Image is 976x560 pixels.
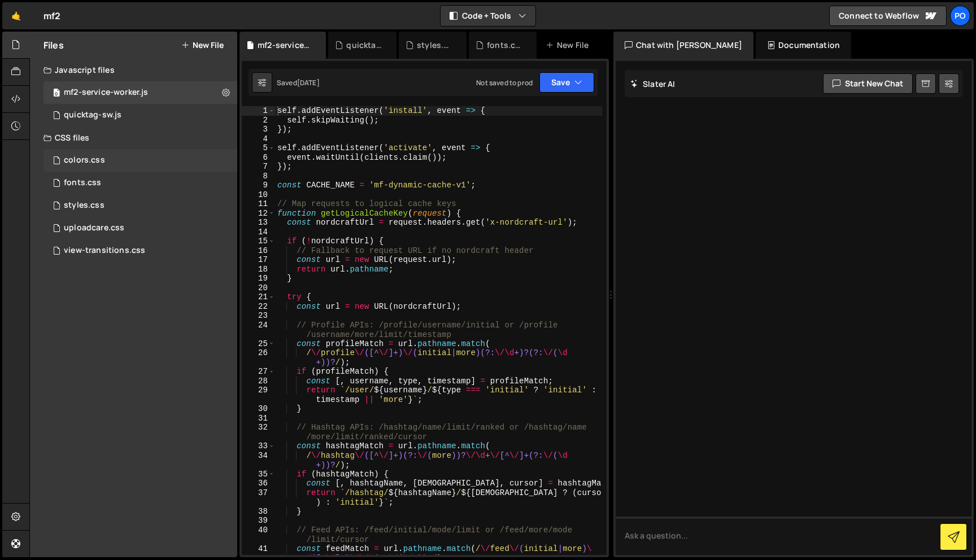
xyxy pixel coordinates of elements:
div: CSS files [30,126,237,149]
div: 16238/45019.js [43,81,237,104]
div: 20 [242,283,275,293]
div: 25 [242,339,275,349]
div: 4 [242,134,275,144]
div: 18 [242,265,275,274]
div: 3 [242,125,275,134]
div: colors.css [64,155,105,165]
div: 31 [242,414,275,423]
div: styles.css [64,200,104,211]
div: 8 [242,172,275,181]
div: 27 [242,367,275,377]
div: 1 [242,106,275,116]
div: 21 [242,292,275,302]
h2: Slater AI [630,78,676,89]
div: 12 [242,209,275,218]
div: 16238/43751.css [43,149,237,172]
div: New File [546,40,593,51]
div: 36 [242,479,275,488]
div: 26 [242,348,275,367]
button: Start new chat [823,73,913,94]
div: 13 [242,218,275,228]
div: 16238/44782.js [43,104,237,126]
div: Saved [277,78,320,88]
div: 16238/43750.css [43,217,237,239]
div: 6 [242,153,275,163]
div: mf2-service-worker.js [64,88,148,98]
div: quicktag-sw.js [64,110,121,120]
div: uploadcare.css [64,223,124,233]
div: 35 [242,470,275,479]
div: 9 [242,181,275,190]
h2: Files [43,39,64,51]
div: 15 [242,237,275,246]
div: styles.css [417,40,453,51]
div: 32 [242,423,275,441]
div: 23 [242,311,275,321]
div: 34 [242,451,275,470]
div: 40 [242,526,275,544]
div: 16238/43752.css [43,172,237,194]
a: Connect to Webflow [829,6,947,26]
div: 37 [242,488,275,507]
div: 22 [242,302,275,312]
div: 29 [242,386,275,404]
div: 5 [242,143,275,153]
div: Javascript files [30,59,237,81]
button: Code + Tools [441,6,535,26]
div: [DATE] [297,78,320,88]
div: 39 [242,516,275,526]
div: 24 [242,321,275,339]
div: mf2-service-worker.js [258,40,312,51]
div: 30 [242,404,275,414]
div: 17 [242,255,275,265]
div: fonts.css [64,178,101,188]
button: Save [539,72,594,93]
div: Chat with [PERSON_NAME] [613,32,753,59]
div: view-transitions.css [64,246,145,256]
div: Not saved to prod [476,78,533,88]
div: 11 [242,199,275,209]
div: 28 [242,377,275,386]
div: 7 [242,162,275,172]
a: Po [950,6,970,26]
div: 16238/43749.css [43,239,237,262]
div: 10 [242,190,275,200]
div: 14 [242,228,275,237]
div: Documentation [756,32,851,59]
div: quicktag-sw.js [346,40,383,51]
div: mf2 [43,9,60,23]
div: 19 [242,274,275,283]
div: 16238/43748.css [43,194,237,217]
div: 33 [242,441,275,451]
span: 0 [53,89,60,98]
div: fonts.css [487,40,523,51]
div: 2 [242,116,275,125]
a: 🤙 [2,2,30,29]
button: New File [181,41,224,50]
div: 38 [242,507,275,517]
div: 16 [242,246,275,256]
